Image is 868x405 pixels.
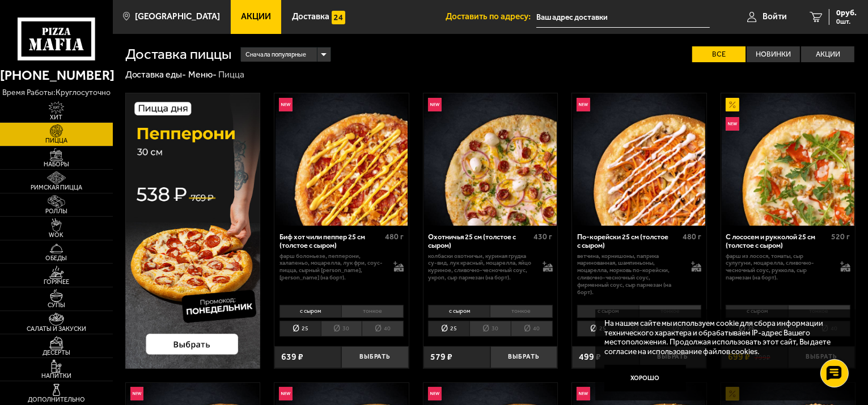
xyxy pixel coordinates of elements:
li: 25 [577,321,619,337]
li: с сыром [428,305,490,318]
span: Доставить по адресу: [446,12,536,21]
button: Хорошо [604,365,686,392]
img: 15daf4d41897b9f0e9f617042186c801.svg [332,11,345,24]
li: тонкое [490,305,552,318]
p: ветчина, корнишоны, паприка маринованная, шампиньоны, моцарелла, морковь по-корейски, сливочно-че... [577,253,682,296]
li: 25 [428,321,469,337]
img: Новинка [279,387,293,400]
span: 430 г [534,232,553,242]
p: фарш из лосося, томаты, сыр сулугуни, моцарелла, сливочно-чесночный соус, руккола, сыр пармезан (... [726,253,831,282]
div: С лососем и рукколой 25 см (толстое с сыром) [726,232,828,250]
img: Охотничья 25 см (толстое с сыром) [424,93,557,226]
input: Ваш адрес доставки [536,7,710,28]
label: Новинки [747,46,800,63]
img: Биф хот чили пеппер 25 см (толстое с сыром) [276,93,408,226]
img: Новинка [428,387,442,400]
div: По-корейски 25 см (толстое с сыром) [577,232,680,250]
span: Войти [763,12,787,21]
img: Новинка [577,387,590,400]
a: Доставка еды- [125,69,187,80]
span: 639 ₽ [281,352,303,361]
img: С лососем и рукколой 25 см (толстое с сыром) [722,93,854,226]
li: 40 [511,321,553,337]
li: 40 [362,321,404,337]
span: 579 ₽ [430,352,452,361]
a: АкционныйНовинкаС лососем и рукколой 25 см (толстое с сыром) [721,93,856,226]
p: На нашем сайте мы используем cookie для сбора информации технического характера и обрабатываем IP... [604,318,840,356]
h1: Доставка пиццы [125,47,232,62]
img: Новинка [726,117,739,131]
li: тонкое [639,305,701,318]
div: Биф хот чили пеппер 25 см (толстое с сыром) [280,232,382,250]
span: [GEOGRAPHIC_DATA] [135,12,220,21]
div: Пицца [218,69,244,81]
li: 30 [321,321,362,337]
li: с сыром [577,305,639,318]
p: фарш болоньезе, пепперони, халапеньо, моцарелла, лук фри, соус-пицца, сырный [PERSON_NAME], [PERS... [280,253,384,282]
img: Новинка [428,98,442,111]
img: Акционный [726,98,739,111]
li: 25 [280,321,321,337]
span: Сначала популярные [245,46,306,63]
span: 499 ₽ [579,352,601,361]
span: 0 шт. [836,18,857,25]
img: Новинка [577,98,590,111]
li: с сыром [280,305,341,318]
span: 0 руб. [836,9,857,17]
span: Доставка [292,12,329,21]
button: Выбрать [490,346,557,368]
div: Охотничья 25 см (толстое с сыром) [428,232,531,250]
span: 480 г [683,232,701,242]
a: Меню- [188,69,217,80]
span: Акции [241,12,271,21]
a: НовинкаБиф хот чили пеппер 25 см (толстое с сыром) [274,93,409,226]
img: Новинка [130,387,144,400]
button: Выбрать [341,346,408,368]
li: 30 [469,321,511,337]
span: 480 г [385,232,404,242]
img: Новинка [279,98,293,111]
label: Все [692,46,746,63]
a: НовинкаПо-корейски 25 см (толстое с сыром) [572,93,706,226]
a: НовинкаОхотничья 25 см (толстое с сыром) [424,93,558,226]
li: с сыром [726,305,787,318]
li: тонкое [788,305,850,318]
li: тонкое [341,305,404,318]
img: По-корейски 25 см (толстое с сыром) [573,93,706,226]
span: 520 г [832,232,850,242]
label: Акции [801,46,854,63]
p: колбаски охотничьи, куриная грудка су-вид, лук красный, моцарелла, яйцо куриное, сливочно-чесночн... [428,253,533,282]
